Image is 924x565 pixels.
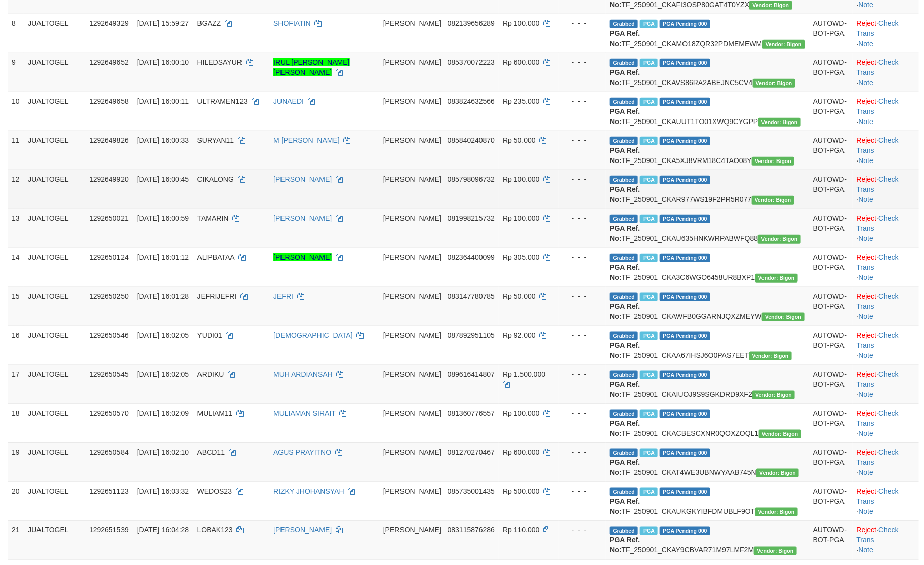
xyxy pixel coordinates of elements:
[749,352,792,360] span: Vendor URL: https://checkout31.1velocity.biz
[24,209,85,248] td: JUALTOGEL
[89,370,129,378] span: 1292650545
[610,263,640,281] b: PGA Ref. No:
[197,370,224,378] span: ARDIKU
[89,331,129,339] span: 1292650546
[448,409,495,417] span: Copy 081360776557 to clipboard
[610,224,640,243] b: PGA Ref. No:
[273,331,353,339] a: [DEMOGRAPHIC_DATA]
[610,410,638,418] span: Grabbed
[660,527,710,535] span: PGA Pending
[273,58,349,76] a: IRUL [PERSON_NAME] [PERSON_NAME]
[857,409,899,427] a: Check Trans
[857,175,877,183] a: Reject
[857,409,877,417] a: Reject
[809,248,853,287] td: AUTOWD-BOT-PGA
[24,326,85,365] td: JUALTOGEL
[448,331,495,339] span: Copy 087892951105 to clipboard
[809,481,853,520] td: AUTOWD-BOT-PGA
[89,175,129,183] span: 1292649920
[610,293,638,301] span: Grabbed
[640,98,658,106] span: Marked by biranggota1
[273,292,293,300] a: JEFRI
[857,448,899,466] a: Check Trans
[640,254,658,262] span: Marked by biranggota1
[24,92,85,131] td: JUALTOGEL
[610,371,638,379] span: Grabbed
[273,253,332,261] a: [PERSON_NAME]
[610,449,638,457] span: Grabbed
[89,487,129,495] span: 1292651123
[89,448,129,456] span: 1292650584
[857,58,899,76] a: Check Trans
[606,53,809,92] td: TF_250901_CKAVS86RA2ABEJNC5CV4
[853,520,919,559] td: · ·
[660,449,710,457] span: PGA Pending
[809,53,853,92] td: AUTOWD-BOT-PGA
[853,14,919,53] td: · ·
[606,92,809,131] td: TF_250901_CKAUUT1TO01XWQ9CYGPP
[8,131,24,170] td: 11
[563,57,602,67] div: - - -
[610,341,640,359] b: PGA Ref. No:
[503,370,545,378] span: Rp 1.500.000
[503,19,539,27] span: Rp 100.000
[853,365,919,403] td: · ·
[857,487,877,495] a: Reject
[610,137,638,145] span: Grabbed
[859,156,874,165] a: Note
[383,487,441,495] span: [PERSON_NAME]
[640,137,658,145] span: Marked by biranggota1
[24,365,85,403] td: JUALTOGEL
[610,107,640,126] b: PGA Ref. No:
[606,131,809,170] td: TF_250901_CKA5XJ8VRM18C4TAO08Y
[448,526,495,534] span: Copy 083115876286 to clipboard
[606,481,809,520] td: TF_250901_CKAUKGKYIBFDMUBLF9OT
[610,98,638,106] span: Grabbed
[24,131,85,170] td: JUALTOGEL
[197,175,234,183] span: CIKALONG
[853,442,919,481] td: · ·
[503,487,539,495] span: Rp 500.000
[503,136,536,144] span: Rp 50.000
[640,176,658,184] span: Marked by biranggota1
[809,131,853,170] td: AUTOWD-BOT-PGA
[857,292,877,300] a: Reject
[857,292,899,310] a: Check Trans
[660,488,710,496] span: PGA Pending
[758,118,801,127] span: Vendor URL: https://checkout31.1velocity.biz
[137,331,189,339] span: [DATE] 16:02:05
[563,135,602,145] div: - - -
[660,332,710,340] span: PGA Pending
[89,292,129,300] span: 1292650250
[503,292,536,300] span: Rp 50.000
[24,53,85,92] td: JUALTOGEL
[640,527,658,535] span: Marked by biranggota1
[89,526,129,534] span: 1292651539
[137,448,189,456] span: [DATE] 16:02:10
[448,175,495,183] span: Copy 085798096732 to clipboard
[8,14,24,53] td: 8
[756,469,799,477] span: Vendor URL: https://checkout31.1velocity.biz
[89,19,129,27] span: 1292649329
[563,486,602,496] div: - - -
[503,97,539,105] span: Rp 235.000
[640,215,658,223] span: Marked by biranggota1
[857,214,877,222] a: Reject
[563,18,602,28] div: - - -
[503,448,539,456] span: Rp 600.000
[24,248,85,287] td: JUALTOGEL
[853,170,919,209] td: · ·
[503,58,539,66] span: Rp 600.000
[857,448,877,456] a: Reject
[809,403,853,442] td: AUTOWD-BOT-PGA
[857,526,877,534] a: Reject
[857,526,899,544] a: Check Trans
[610,380,640,398] b: PGA Ref. No:
[857,487,899,505] a: Check Trans
[660,59,710,67] span: PGA Pending
[606,326,809,365] td: TF_250901_CKAA67IHSJ6O0PAS7EET
[857,253,899,271] a: Check Trans
[752,391,795,399] span: Vendor URL: https://checkout31.1velocity.biz
[383,409,441,417] span: [PERSON_NAME]
[89,58,129,66] span: 1292649652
